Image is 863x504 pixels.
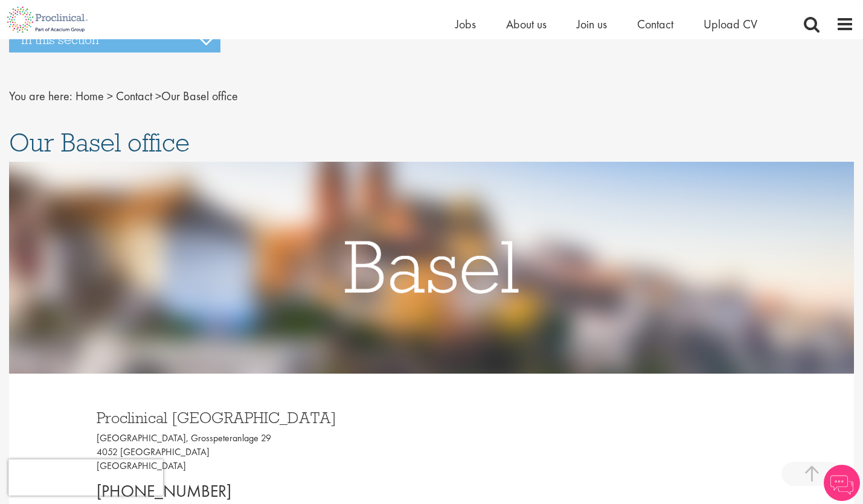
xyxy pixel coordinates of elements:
a: Upload CV [704,16,757,32]
span: > [107,88,113,104]
a: breadcrumb link to Home [75,88,104,104]
p: [PHONE_NUMBER] [97,479,423,503]
a: Join us [577,16,607,32]
img: Chatbot [824,465,860,501]
h3: Proclinical [GEOGRAPHIC_DATA] [97,410,423,426]
a: breadcrumb link to Contact [116,88,152,104]
span: Our Basel office [75,88,238,104]
iframe: reCAPTCHA [8,459,163,496]
span: > [155,88,161,104]
span: Our Basel office [9,126,190,159]
p: [GEOGRAPHIC_DATA], Grosspeteranlage 29 4052 [GEOGRAPHIC_DATA] [GEOGRAPHIC_DATA] [97,432,423,473]
a: About us [506,16,547,32]
a: Jobs [455,16,476,32]
span: You are here: [9,88,72,104]
h3: In this section [9,27,220,53]
a: Contact [637,16,673,32]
